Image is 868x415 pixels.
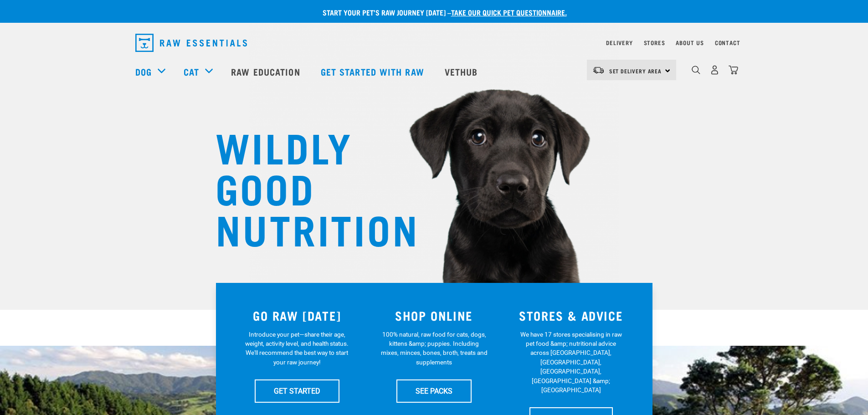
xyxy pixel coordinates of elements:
[371,308,497,323] h3: SHOP ONLINE
[312,53,436,90] a: Get started with Raw
[644,41,665,44] a: Stores
[710,65,719,75] img: user.png
[715,41,740,44] a: Contact
[234,308,360,323] h3: GO RAW [DATE]
[135,65,152,78] a: Dog
[184,65,199,78] a: Cat
[128,30,740,56] nav: dropdown navigation
[396,379,472,402] a: SEE PACKS
[676,41,704,44] a: About Us
[451,10,567,14] a: take our quick pet questionnaire.
[436,53,489,90] a: Vethub
[609,69,662,72] span: Set Delivery Area
[243,330,350,367] p: Introduce your pet—share their age, weight, activity level, and health status. We'll recommend th...
[222,53,311,90] a: Raw Education
[216,125,398,248] h1: WILDLY GOOD NUTRITION
[255,379,339,402] a: GET STARTED
[508,308,634,323] h3: STORES & ADVICE
[606,41,632,44] a: Delivery
[518,330,625,395] p: We have 17 stores specialising in raw pet food &amp; nutritional advice across [GEOGRAPHIC_DATA],...
[692,66,700,74] img: home-icon-1@2x.png
[380,330,488,367] p: 100% natural, raw food for cats, dogs, kittens &amp; puppies. Including mixes, minces, bones, bro...
[592,66,605,74] img: van-moving.png
[729,65,738,75] img: home-icon@2x.png
[135,34,247,52] img: Raw Essentials Logo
